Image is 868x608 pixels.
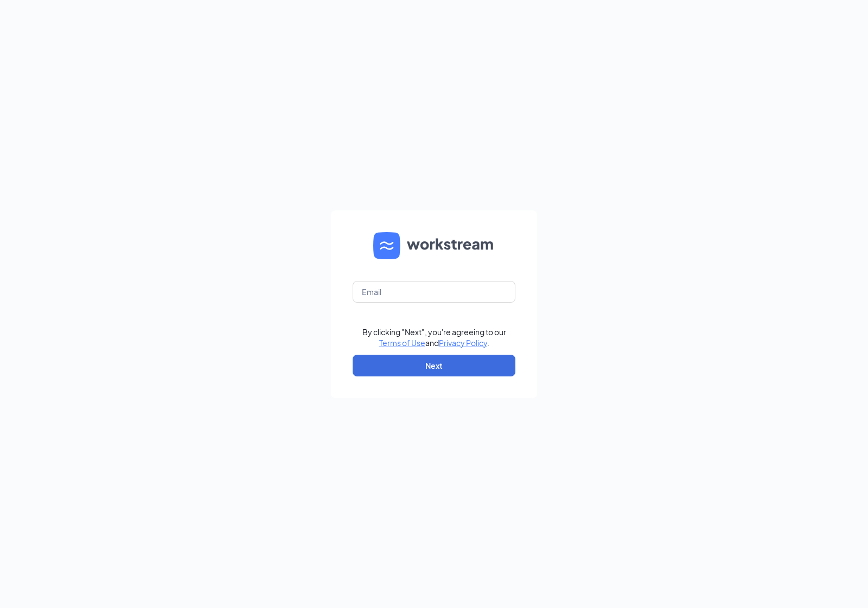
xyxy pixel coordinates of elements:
a: Terms of Use [379,338,425,348]
img: WS logo and Workstream text [373,232,495,259]
input: Email [353,281,515,303]
div: By clicking "Next", you're agreeing to our and . [362,327,506,348]
a: Privacy Policy [439,338,487,348]
button: Next [353,355,515,376]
